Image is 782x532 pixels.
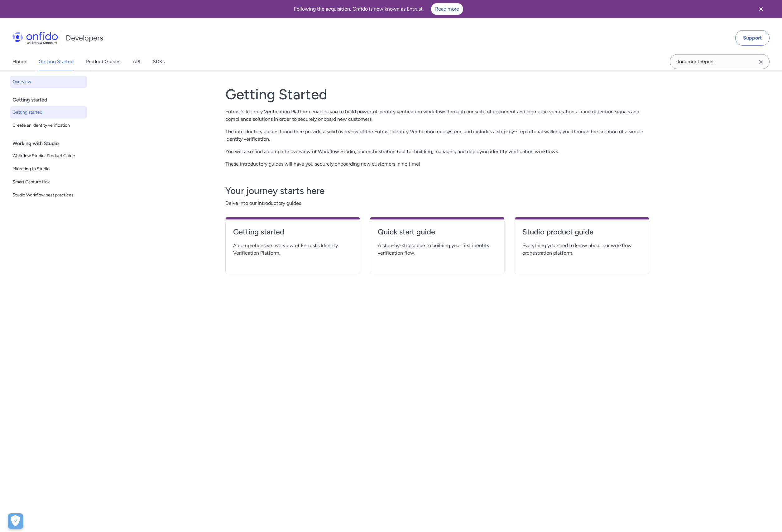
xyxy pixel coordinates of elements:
span: Migrating to Studio [12,165,84,173]
p: Entrust's Identity Verification Platform enables you to build powerful identity verification work... [225,108,649,123]
a: Getting Started [39,53,74,70]
a: Getting started [10,106,87,119]
span: Studio Workflow best practices [12,191,84,199]
span: Overview [12,78,84,86]
span: Delve into our introductory guides [225,200,649,207]
span: Everything you need to know about our workflow orchestration platform. [522,242,641,257]
a: Studio product guide [522,227,641,242]
span: Getting started [12,109,84,116]
div: Following the acquisition, Onfido is now known as Entrust. [7,3,750,15]
div: Working with Studio [12,137,89,150]
p: You will also find a complete overview of Workflow Studio, our orchestration tool for building, m... [225,148,649,155]
h4: Quick start guide [378,227,497,237]
h4: Studio product guide [522,227,641,237]
p: The introductory guides found here provide a solid overview of the Entrust Identity Verification ... [225,128,649,143]
a: Read more [431,3,463,15]
input: Onfido search input field [670,54,770,69]
a: Product Guides [86,53,120,70]
button: Open Preferences [8,513,23,529]
span: A step-by-step guide to building your first identity verification flow. [378,242,497,257]
img: Onfido Logo [12,32,58,44]
h1: Getting Started [225,86,649,103]
button: Close banner [750,1,773,17]
a: Quick start guide [378,227,497,242]
span: A comprehensive overview of Entrust’s Identity Verification Platform. [233,242,352,257]
a: Migrating to Studio [10,163,87,175]
svg: Close banner [757,5,765,13]
a: Smart Capture Link [10,176,87,188]
h4: Getting started [233,227,352,237]
a: Overview [10,76,87,88]
a: Support [735,30,770,46]
a: Home [12,53,26,70]
a: Create an identity verification [10,119,87,132]
svg: Clear search field button [757,58,765,66]
span: Smart Capture Link [12,178,84,186]
a: Getting started [233,227,352,242]
a: SDKs [153,53,165,70]
span: Create an identity verification [12,122,84,129]
p: These introductory guides will have you securely onboarding new customers in no time! [225,160,649,168]
span: Workflow Studio: Product Guide [12,152,84,160]
a: API [133,53,140,70]
div: Cookie Preferences [8,513,23,529]
h1: Developers [66,33,103,43]
a: Studio Workflow best practices [10,189,87,201]
a: Workflow Studio: Product Guide [10,150,87,162]
div: Getting started [12,94,89,106]
h3: Your journey starts here [225,185,649,197]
